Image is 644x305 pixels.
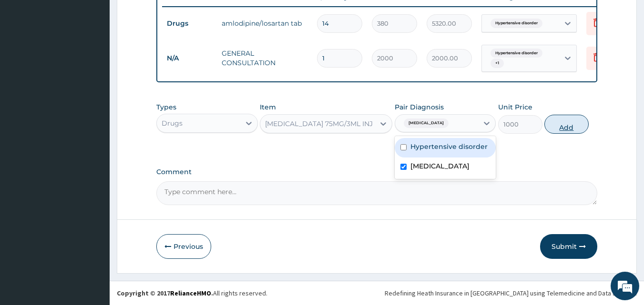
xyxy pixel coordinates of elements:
[55,92,132,188] span: We're online!
[156,103,176,111] label: Types
[491,49,542,58] span: Hypertensive disorder
[156,234,211,259] button: Previous
[410,161,470,171] label: [MEDICAL_DATA]
[544,115,589,134] button: Add
[117,289,213,297] strong: Copyright © 2017 .
[265,119,373,128] div: [MEDICAL_DATA] 75MG/3ML INJ
[217,14,312,33] td: amlodipine/losartan tab
[18,48,39,71] img: d_794563401_company_1708531726252_794563401
[5,204,182,237] textarea: Type your message and hit 'Enter'
[410,142,488,151] label: Hypertensive disorder
[385,288,637,298] div: Redefining Heath Insurance in [GEOGRAPHIC_DATA] using Telemedicine and Data Science!
[498,102,532,112] label: Unit Price
[395,102,444,112] label: Pair Diagnosis
[156,5,179,28] div: Minimize live chat window
[156,168,598,176] label: Comment
[404,118,449,128] span: [MEDICAL_DATA]
[260,102,276,112] label: Item
[50,53,160,66] div: Chat with us now
[491,19,542,28] span: Hypertensive disorder
[217,44,312,72] td: GENERAL CONSULTATION
[162,15,217,32] td: Drugs
[170,289,211,297] a: RelianceHMO
[540,234,597,259] button: Submit
[162,118,183,128] div: Drugs
[162,49,217,67] td: N/A
[491,59,504,68] span: + 1
[110,281,644,305] footer: All rights reserved.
